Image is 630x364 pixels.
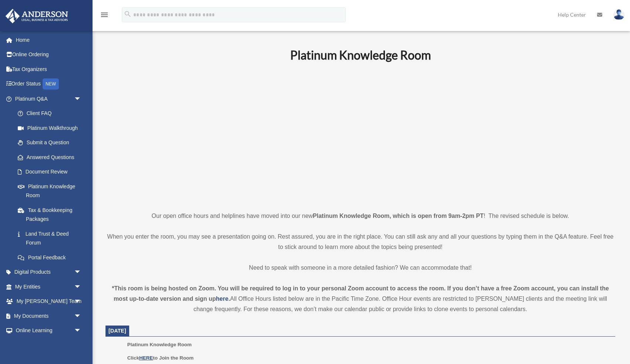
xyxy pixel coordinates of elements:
a: Tax & Bookkeeping Packages [10,203,93,226]
a: Platinum Q&Aarrow_drop_down [5,91,93,106]
a: Online Ordering [5,47,93,62]
a: Platinum Knowledge Room [10,179,89,203]
span: arrow_drop_down [74,323,89,338]
a: Submit a Question [10,135,93,150]
a: Client FAQ [10,106,93,121]
span: arrow_drop_down [74,309,89,324]
p: Our open office hours and helplines have moved into our new ! The revised schedule is below. [105,211,615,221]
a: Land Trust & Deed Forum [10,226,93,250]
a: My [PERSON_NAME] Teamarrow_drop_down [5,294,93,309]
a: Home [5,33,93,47]
a: Order StatusNEW [5,77,93,92]
span: arrow_drop_down [74,91,89,107]
a: HERE [139,355,153,361]
span: arrow_drop_down [74,338,89,353]
a: Digital Productsarrow_drop_down [5,265,93,280]
span: arrow_drop_down [74,279,89,294]
p: When you enter the room, you may see a presentation going on. Rest assured, you are in the right ... [105,232,615,252]
img: Anderson Advisors Platinum Portal [3,9,70,23]
span: arrow_drop_down [74,294,89,309]
a: Online Learningarrow_drop_down [5,323,93,338]
a: Answered Questions [10,150,93,165]
div: All Office Hours listed below are in the Pacific Time Zone. Office Hour events are restricted to ... [105,283,615,314]
p: Need to speak with someone in a more detailed fashion? We can accommodate that! [105,263,615,273]
a: menu [100,13,109,19]
img: User Pic [613,9,624,20]
a: My Entitiesarrow_drop_down [5,279,93,294]
a: Tax Organizers [5,62,93,77]
i: menu [100,10,109,19]
a: Platinum Walkthrough [10,121,93,135]
strong: . [228,296,230,302]
strong: Platinum Knowledge Room, which is open from 9am-2pm PT [313,213,483,219]
iframe: 231110_Toby_KnowledgeRoom [249,72,472,197]
a: My Documentsarrow_drop_down [5,309,93,323]
span: [DATE] [108,328,126,334]
a: Portal Feedback [10,250,93,265]
div: NEW [43,78,59,90]
a: Billingarrow_drop_down [5,338,93,353]
span: Platinum Knowledge Room [127,342,192,347]
a: here [216,296,228,302]
a: Document Review [10,165,93,179]
i: search [124,10,132,18]
span: arrow_drop_down [74,265,89,280]
strong: *This room is being hosted on Zoom. You will be required to log in to your personal Zoom account ... [112,285,609,302]
b: Click to Join the Room [127,355,194,361]
b: Platinum Knowledge Room [290,48,431,62]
